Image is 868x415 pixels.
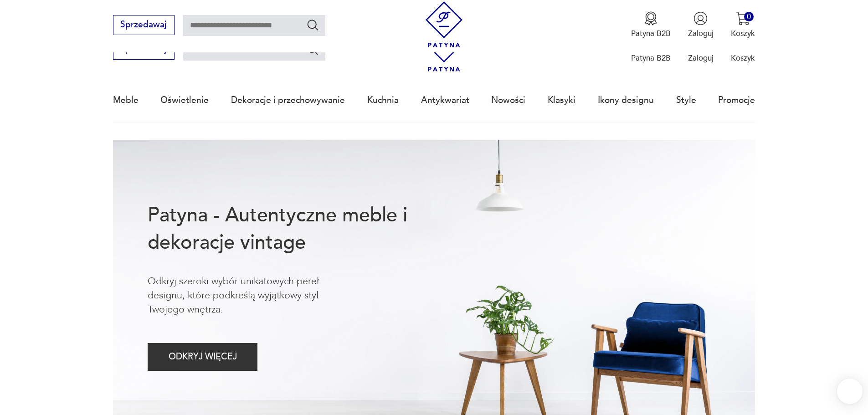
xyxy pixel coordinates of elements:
[148,354,257,361] a: ODKRYJ WIĘCEJ
[113,22,175,29] a: Sprzedawaj
[421,1,467,47] img: Patyna - sklep z meblami i dekoracjami vintage
[160,79,209,121] a: Oświetlenie
[631,28,671,39] p: Patyna B2B
[421,79,469,121] a: Antykwariat
[113,46,175,54] a: Sprzedawaj
[693,11,708,26] img: Ikonka użytkownika
[367,79,399,121] a: Kuchnia
[598,79,654,121] a: Ikony designu
[491,79,525,121] a: Nowości
[718,79,755,121] a: Promocje
[113,15,175,35] button: Sprzedawaj
[148,274,355,317] p: Odkryj szeroki wybór unikatowych pereł designu, które podkreślą wyjątkowy styl Twojego wnętrza.
[736,11,750,26] img: Ikona koszyka
[688,53,714,63] p: Zaloguj
[306,43,319,56] button: Szukaj
[731,28,755,39] p: Koszyk
[148,202,443,256] h1: Patyna - Autentyczne meble i dekoracje vintage
[644,11,658,26] img: Ikona medalu
[744,12,754,21] div: 0
[731,11,755,39] button: 0Koszyk
[306,18,319,31] button: Szukaj
[631,11,671,39] a: Ikona medaluPatyna B2B
[676,79,696,121] a: Style
[231,79,345,121] a: Dekoracje i przechowywanie
[148,343,257,371] button: ODKRYJ WIĘCEJ
[113,79,139,121] a: Meble
[688,28,714,39] p: Zaloguj
[837,379,863,404] iframe: Smartsupp widget button
[731,53,755,63] p: Koszyk
[631,53,671,63] p: Patyna B2B
[631,11,671,39] button: Patyna B2B
[548,79,575,121] a: Klasyki
[688,11,714,39] button: Zaloguj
